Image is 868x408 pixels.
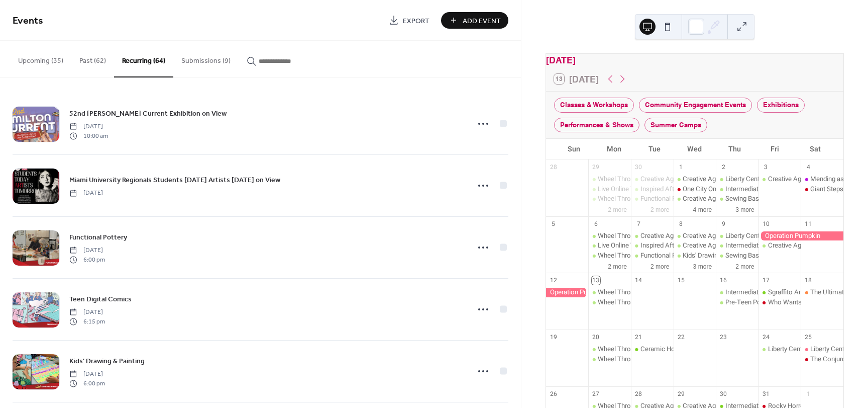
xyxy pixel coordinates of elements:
[588,194,631,203] div: Wheel Throwing Basics - Evening
[588,288,631,297] div: Wheel Throwing Basics - Afternoon
[804,333,813,342] div: 25
[758,345,801,354] div: Liberty Center: Embroidery & Aromatherapy
[592,163,600,172] div: 29
[715,139,755,159] div: Thu
[546,54,843,67] div: [DATE]
[719,276,728,285] div: 16
[801,175,843,184] div: Mending as Monument Gallery Opening
[13,11,43,31] span: Events
[689,261,716,271] button: 3 more
[640,231,726,240] div: Creative Aging Painting - Tues
[716,298,758,307] div: Pre-Teen Pottery
[804,389,813,398] div: 1
[674,231,716,240] div: Creative Aging Painting - Wed
[592,219,600,228] div: 6
[683,231,767,240] div: Creative Aging Painting - Wed
[598,355,693,364] div: Wheel Throwing Basics - Evening
[598,185,645,194] div: Live Online Yoga
[725,175,828,184] div: Liberty Center- Mosaic Foundations
[716,231,758,240] div: Liberty Center- Mosaic Foundations
[69,231,127,243] a: Functional Pottery
[588,251,631,260] div: Wheel Throwing Basics - Evening
[631,185,674,194] div: Inspired Afternoons
[598,175,700,184] div: Wheel Throwing Basics - Afternoon
[674,194,716,203] div: Creative Aging Mosaics
[758,298,801,307] div: Who Wants to Be a Dancer?
[640,194,693,203] div: Functional Pottery
[594,139,634,159] div: Mon
[801,185,843,194] div: Giant Steps - The Music of John Coltrane
[677,219,685,228] div: 8
[549,219,558,228] div: 5
[10,41,71,76] button: Upcoming (35)
[554,139,594,159] div: Sun
[588,175,631,184] div: Wheel Throwing Basics - Afternoon
[758,241,801,250] div: Creative Aging Painting - Fri
[549,389,558,398] div: 26
[768,288,827,297] div: Sgraffito Animal Bell
[674,175,716,184] div: Creative Aging Painting - Wed
[592,333,600,342] div: 20
[598,251,693,260] div: Wheel Throwing Basics - Evening
[677,333,685,342] div: 22
[403,16,429,26] span: Export
[801,288,843,297] div: The Ultimate Elvis Show
[804,219,813,228] div: 11
[801,355,843,364] div: The Conjurors
[683,175,767,184] div: Creative Aging Painting - Wed
[69,189,103,198] span: [DATE]
[69,370,105,379] span: [DATE]
[546,288,589,297] div: Operation Pumpkin
[598,231,700,240] div: Wheel Throwing Basics - Afternoon
[631,251,674,260] div: Functional Pottery
[592,389,600,398] div: 27
[634,389,643,398] div: 28
[631,194,674,203] div: Functional Pottery
[640,251,693,260] div: Functional Pottery
[716,194,758,203] div: Sewing Basics
[69,109,227,119] span: 52nd [PERSON_NAME] Current Exhibition on View
[549,276,558,285] div: 12
[810,355,851,364] div: The Conjurors
[719,333,728,342] div: 23
[646,261,674,271] button: 2 more
[758,288,801,297] div: Sgraffito Animal Bell
[598,298,693,307] div: Wheel Throwing Basics - Evening
[731,204,758,214] button: 3 more
[674,185,716,194] div: One City One Book - Lady Tan's Circle of Women
[634,163,643,172] div: 30
[725,194,768,203] div: Sewing Basics
[69,356,145,367] span: Kids' Drawing & Painting
[598,241,645,250] div: Live Online Yoga
[725,298,774,307] div: Pre-Teen Pottery
[634,276,643,285] div: 14
[725,251,768,260] div: Sewing Basics
[173,41,239,76] button: Submissions (9)
[768,175,846,184] div: Creative Aging Painting - Fri
[719,163,728,172] div: 2
[631,241,674,250] div: Inspired Afternoons
[762,219,770,228] div: 10
[674,241,716,250] div: Creative Aging Mosaics
[631,175,674,184] div: Creative Aging Painting - Tues
[69,293,132,305] a: Teen Digital Comics
[640,241,698,250] div: Inspired Afternoons
[554,98,634,112] div: Classes & Workshops
[588,355,631,364] div: Wheel Throwing Basics - Evening
[758,231,843,240] div: Operation Pumpkin
[592,276,600,285] div: 13
[768,298,848,307] div: Who Wants to Be a Dancer?
[598,194,693,203] div: Wheel Throwing Basics - Evening
[804,163,813,172] div: 4
[588,241,631,250] div: Live Online Yoga
[719,219,728,228] div: 9
[804,276,813,285] div: 18
[69,317,105,326] span: 6:15 pm
[758,175,801,184] div: Creative Aging Painting - Fri
[598,345,700,354] div: Wheel Throwing Basics - Afternoon
[646,204,674,214] button: 2 more
[69,379,105,388] span: 6:00 pm
[634,139,675,159] div: Tue
[683,241,751,250] div: Creative Aging Mosaics
[795,139,835,159] div: Sat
